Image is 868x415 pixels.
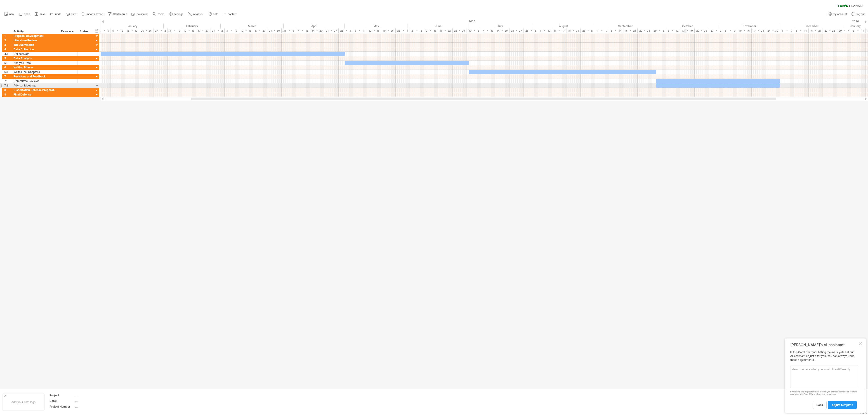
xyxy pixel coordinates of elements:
[695,28,709,33] div: 20 - 26
[816,403,823,407] span: back
[4,43,11,47] div: 3
[193,13,203,16] span: AI assist
[267,28,282,33] div: 24 - 30
[552,28,566,33] div: 11 - 17
[469,24,532,28] div: July 2025
[851,28,866,33] div: 5 - 11
[860,411,867,415] div: v 422
[581,28,595,33] div: 25 - 31
[780,28,794,33] div: 1 - 7
[609,28,623,33] div: 8 - 14
[524,28,538,33] div: 28 - 3
[790,343,858,347] div: [PERSON_NAME]'s AI-assistant
[34,11,47,17] a: save
[4,56,11,61] div: 5
[101,24,164,28] div: January 2025
[4,34,11,38] div: 1
[828,401,857,409] a: adjust template
[790,391,858,396] div: By clicking the 'adjust template' button you grant us permission to share your input with for ana...
[638,28,652,33] div: 22 - 28
[14,56,57,61] div: Data Analysis
[55,13,61,16] span: undo
[345,24,408,28] div: May 2025
[2,394,45,410] div: Add your own logo
[832,403,853,407] span: adjust template
[14,34,57,38] div: Proposal Development
[95,83,99,88] div: scroll to activity
[850,11,866,17] a: log out
[823,28,837,33] div: 22 - 28
[164,24,221,28] div: February 2025
[14,70,57,74] div: Write Final Chapters
[14,52,57,56] div: Collect Data
[381,28,396,33] div: 19 - 25
[666,28,680,33] div: 6 - 12
[424,28,438,33] div: 9 - 15
[790,350,858,409] div: Is this Gantt chart not hitting the mark yet? Let our AI-assistant adjust it for you. You can alw...
[14,79,57,83] div: Committee Reviews
[4,88,11,92] div: 8
[809,28,823,33] div: 15 - 21
[595,24,656,28] div: September 2025
[680,28,695,33] div: 13 - 19
[709,28,723,33] div: 27 - 2
[310,28,324,33] div: 14 - 20
[97,28,111,33] div: 30 - 5
[50,405,74,408] div: Project Number
[856,13,865,16] span: log out
[4,52,11,56] div: 4.1
[4,70,11,74] div: 6.1
[131,11,149,17] a: navigator
[228,13,237,16] span: contact
[14,38,57,42] div: Literature Review
[14,47,57,51] div: Data Collection
[86,13,103,16] span: import / export
[187,11,205,17] a: AI assist
[752,28,766,33] div: 17 - 23
[196,28,210,33] div: 17 - 23
[253,28,267,33] div: 17 - 23
[153,28,168,33] div: 27 - 2
[14,83,57,88] div: Advisor Meetings
[213,13,218,16] span: help
[4,65,11,70] div: 6
[813,401,827,409] a: back
[125,28,139,33] div: 13 - 19
[4,47,11,51] div: 4
[408,24,469,28] div: June 2025
[151,11,165,17] a: zoom
[652,28,666,33] div: 29 - 5
[396,28,410,33] div: 26 - 1
[353,28,367,33] div: 5 - 11
[101,19,843,24] div: 2025
[207,11,219,17] a: help
[80,29,90,34] div: Status
[453,28,467,33] div: 23 - 29
[111,28,125,33] div: 6 - 12
[75,393,113,397] div: ....
[137,13,148,16] span: navigator
[538,28,552,33] div: 4 - 10
[833,13,847,16] span: my account
[210,28,225,33] div: 24 - 2
[14,43,57,47] div: IRB Submission
[324,28,339,33] div: 21 - 27
[495,28,509,33] div: 14 - 20
[75,399,113,403] div: ....
[3,11,16,17] a: new
[18,11,31,17] a: open
[595,28,609,33] div: 1 - 7
[367,28,381,33] div: 12 - 18
[75,405,113,408] div: ....
[4,79,11,83] div: 7.1
[139,28,153,33] div: 20 - 26
[804,393,811,395] a: OpenAI
[14,92,57,97] div: Final Defense
[168,28,182,33] div: 3 - 9
[438,28,453,33] div: 16 - 22
[827,11,848,17] a: my account
[410,28,424,33] div: 2 - 8
[107,11,128,17] a: filter/search
[719,24,780,28] div: November 2025
[4,83,11,88] div: 7.2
